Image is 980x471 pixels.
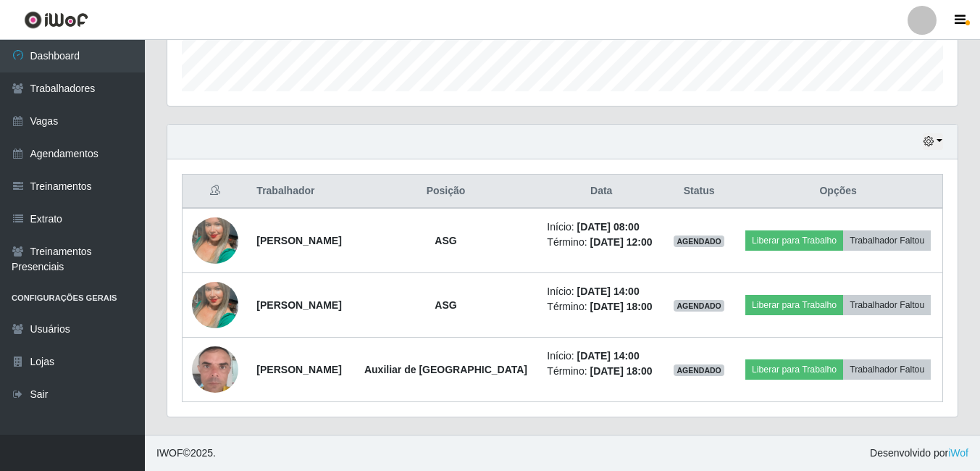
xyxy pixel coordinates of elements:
[843,230,931,251] button: Trabalhador Faltou
[248,175,353,209] th: Trabalhador
[547,284,656,299] li: Início:
[577,285,640,297] time: [DATE] 14:00
[745,295,843,315] button: Liberar para Trabalho
[590,301,652,312] time: [DATE] 18:00
[435,235,456,246] strong: ASG
[192,199,238,282] img: 1684607735548.jpeg
[734,175,942,209] th: Opções
[577,350,640,362] time: [DATE] 14:00
[577,221,640,233] time: [DATE] 08:00
[364,364,527,375] strong: Auxiliar de [GEOGRAPHIC_DATA]
[547,235,656,250] li: Término:
[674,300,724,312] span: AGENDADO
[547,220,656,235] li: Início:
[547,299,656,314] li: Término:
[353,175,539,209] th: Posição
[256,235,341,246] strong: [PERSON_NAME]
[192,264,238,346] img: 1684607735548.jpeg
[256,299,341,311] strong: [PERSON_NAME]
[674,236,724,247] span: AGENDADO
[843,359,931,380] button: Trabalhador Faltou
[547,349,656,364] li: Início:
[192,328,238,411] img: 1707834937806.jpeg
[435,299,456,311] strong: ASG
[256,364,341,375] strong: [PERSON_NAME]
[745,230,843,251] button: Liberar para Trabalho
[843,295,931,315] button: Trabalhador Faltou
[674,364,724,376] span: AGENDADO
[870,446,968,461] span: Desenvolvido por
[745,359,843,380] button: Liberar para Trabalho
[664,175,734,209] th: Status
[590,236,652,248] time: [DATE] 12:00
[547,364,656,379] li: Término:
[24,11,88,29] img: CoreUI Logo
[156,447,183,459] span: IWOF
[590,365,652,377] time: [DATE] 18:00
[538,175,664,209] th: Data
[156,446,216,461] span: © 2025 .
[948,447,968,459] a: iWof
